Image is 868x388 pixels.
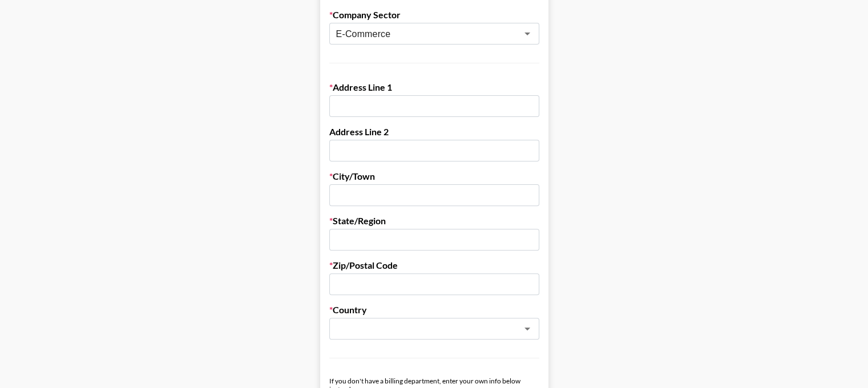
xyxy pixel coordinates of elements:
label: Address Line 1 [329,82,539,93]
label: Company Sector [329,9,539,21]
label: State/Region [329,215,539,227]
label: City/Town [329,171,539,182]
label: Zip/Postal Code [329,260,539,271]
label: Address Line 2 [329,126,539,138]
label: Country [329,304,539,316]
button: Open [519,321,535,337]
button: Open [519,26,535,42]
